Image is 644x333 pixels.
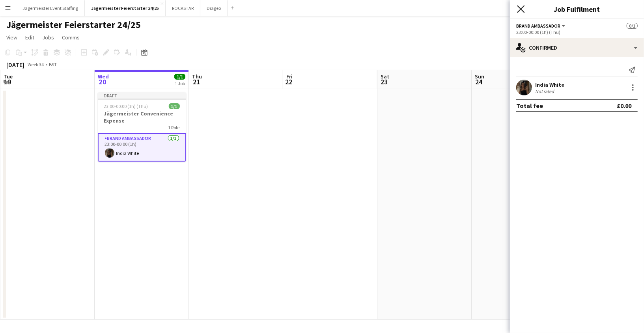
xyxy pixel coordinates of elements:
[510,38,644,57] div: Confirmed
[379,77,389,86] span: 23
[98,73,109,80] span: Wed
[98,133,186,162] app-card-role: Brand Ambassador1/123:00-00:00 (1h)India White
[85,0,166,16] button: Jägermeister Feierstarter 24/25
[516,23,560,29] span: Brand Ambassador
[98,92,186,99] div: Draft
[175,80,185,86] div: 1 Job
[3,32,21,43] a: View
[627,23,638,29] span: 0/1
[22,32,37,43] a: Edit
[59,32,83,43] a: Comms
[516,23,567,29] button: Brand Ambassador
[475,73,484,80] span: Sun
[42,34,54,41] span: Jobs
[535,81,564,88] div: India White
[2,77,13,86] span: 19
[200,0,228,16] button: Diageo
[6,19,141,31] h1: Jägermeister Feierstarter 24/25
[62,34,80,41] span: Comms
[168,125,180,130] span: 1 Role
[49,61,57,67] div: BST
[617,102,631,110] div: £0.00
[174,74,185,80] span: 1/1
[381,73,389,80] span: Sat
[98,110,186,124] h3: Jägermeister Convenience Expense
[516,29,638,35] div: 23:00-00:00 (1h) (Thu)
[516,102,543,110] div: Total fee
[510,4,644,14] h3: Job Fulfilment
[98,92,186,162] app-job-card: Draft23:00-00:00 (1h) (Thu)1/1Jägermeister Convenience Expense1 RoleBrand Ambassador1/123:00-00:0...
[191,77,202,86] span: 21
[6,34,17,41] span: View
[286,73,293,80] span: Fri
[39,32,57,43] a: Jobs
[4,73,13,80] span: Tue
[104,103,148,109] span: 23:00-00:00 (1h) (Thu)
[169,103,180,109] span: 1/1
[535,88,556,94] div: Not rated
[97,77,109,86] span: 20
[192,73,202,80] span: Thu
[474,77,484,86] span: 24
[166,0,200,16] button: ROCKSTAR
[26,61,46,67] span: Week 34
[25,34,34,41] span: Edit
[6,61,24,69] div: [DATE]
[285,77,293,86] span: 22
[16,0,85,16] button: Jägermeister Event Staffing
